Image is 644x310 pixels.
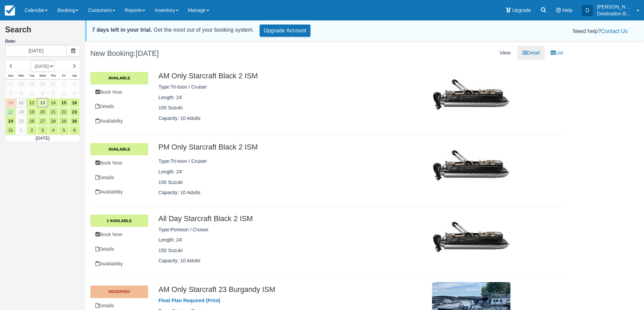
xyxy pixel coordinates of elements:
[37,80,48,89] a: 30
[136,49,159,58] span: [DATE]
[321,27,628,35] div: Need help?
[16,107,27,117] a: 18
[37,107,48,117] a: 20
[59,126,69,135] a: 5
[5,117,16,126] a: 24
[27,80,37,89] a: 29
[601,27,628,35] button: Contact Us
[5,26,80,38] h2: Search
[158,236,393,244] p: Length: 24'
[90,114,148,128] a: Availability
[432,68,510,121] img: M2-1
[158,257,393,264] p: Capacity: 10 Adults
[562,7,572,13] span: Help
[158,168,393,175] p: Length: 24'
[158,298,220,303] a: Float Plan Required (Print)
[69,107,80,117] a: 23
[5,135,80,142] td: [DATE]
[69,89,80,98] a: 9
[16,98,27,107] a: 11
[90,215,148,227] a: 1 Available
[5,107,16,117] a: 17
[90,85,148,99] a: Book Now
[37,126,48,135] a: 3
[37,98,48,107] a: 13
[5,72,16,80] th: Sun
[48,107,59,117] a: 21
[5,5,15,16] img: checkfront-main-nav-mini-logo.png
[69,72,80,80] th: Sat
[158,189,393,196] p: Capacity: 10 Adults
[16,72,27,80] th: Mon
[16,126,27,135] a: 1
[158,215,393,223] h2: All Day Starcraft Black 2 ISM
[48,89,59,98] a: 7
[69,98,80,107] a: 16
[5,38,80,45] label: Date:
[27,117,37,126] a: 26
[27,98,37,107] a: 12
[260,25,310,37] a: Upgrade Account
[90,257,148,271] a: Availability
[92,26,254,34] div: Get the most out of your booking system.
[59,107,69,117] a: 22
[16,117,27,126] a: 25
[16,89,27,98] a: 4
[90,143,148,155] a: Available
[5,89,16,98] a: 3
[48,126,59,135] a: 4
[556,8,561,13] i: Help
[59,117,69,126] a: 29
[59,80,69,89] a: 1
[158,104,393,111] p: 150 Suzuki
[5,98,16,107] a: 10
[597,10,632,17] p: Destination Boat Clubs Carolina's - Inland Sea Marina D11
[37,89,48,98] a: 6
[16,80,27,89] a: 28
[432,211,510,263] img: M20-1
[48,117,59,126] a: 28
[158,247,393,254] p: 150 Suzuki
[69,117,80,126] a: 30
[69,126,80,135] a: 6
[59,72,69,80] th: Fri
[597,3,632,10] p: [PERSON_NAME]
[27,89,37,98] a: 5
[90,185,148,199] a: Availability
[158,226,393,233] p: Type:Pontoon / Cruiser
[158,179,393,186] p: 150 Suzuki
[27,126,37,135] a: 2
[27,107,37,117] a: 19
[27,72,37,80] th: Tue
[90,171,148,185] a: Details
[158,72,393,80] h2: AM Only Starcraft Black 2 ISM
[517,46,545,60] a: Detail
[37,72,48,80] th: Wed
[90,49,322,58] h1: New Booking:
[90,242,148,256] a: Details
[494,46,517,60] li: View:
[5,80,16,89] a: 27
[5,126,16,135] a: 31
[90,99,148,113] a: Details
[158,285,393,294] h2: AM Only Starcraft 23 Burgandy ISM
[546,46,568,60] a: List
[59,98,69,107] a: 15
[90,72,148,84] a: Available
[69,80,80,89] a: 2
[48,80,59,89] a: 31
[158,83,393,91] p: Type:Tri-toon / Cruiser
[90,228,148,242] a: Book Now
[158,94,393,101] p: Length: 24'
[432,139,510,191] img: M18-1
[59,89,69,98] a: 8
[92,27,152,33] strong: 7 days left in your trial.
[37,117,48,126] a: 27
[90,285,148,298] a: Reserved
[90,156,148,170] a: Book Now
[48,72,59,80] th: Thu
[512,7,531,13] span: Upgrade
[158,158,393,165] p: Type:Tri-toon / Cruiser
[48,98,59,107] a: 14
[158,143,393,151] h2: PM Only Starcraft Black 2 ISM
